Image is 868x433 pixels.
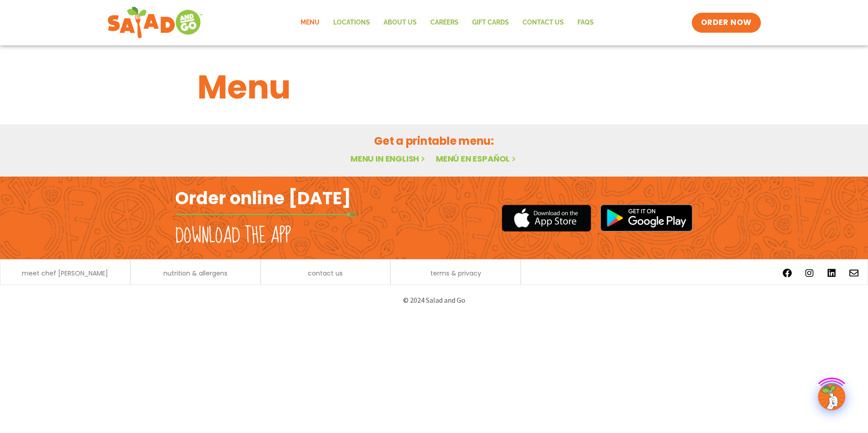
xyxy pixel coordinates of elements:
img: fork [175,212,357,217]
h2: Get a printable menu: [197,133,671,149]
h2: Order online [DATE] [175,187,351,209]
a: Careers [424,12,465,33]
h2: Download the app [175,223,291,249]
a: Menu [294,12,326,33]
a: Menu in English [350,153,427,164]
a: meet chef [PERSON_NAME] [22,270,108,276]
a: Menú en español [436,153,518,164]
img: new-SAG-logo-768×292 [107,5,203,41]
a: GIFT CARDS [465,12,516,33]
a: terms & privacy [430,270,481,276]
a: contact us [308,270,343,276]
a: FAQs [571,12,601,33]
img: google_play [600,204,693,231]
span: ORDER NOW [701,17,752,28]
a: Locations [326,12,377,33]
img: appstore [502,203,591,233]
a: Contact Us [516,12,571,33]
nav: Menu [294,12,601,33]
a: About Us [377,12,424,33]
a: nutrition & allergens [163,270,227,276]
h1: Menu [197,63,671,112]
p: © 2024 Salad and Go [180,294,688,306]
a: ORDER NOW [692,13,761,33]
